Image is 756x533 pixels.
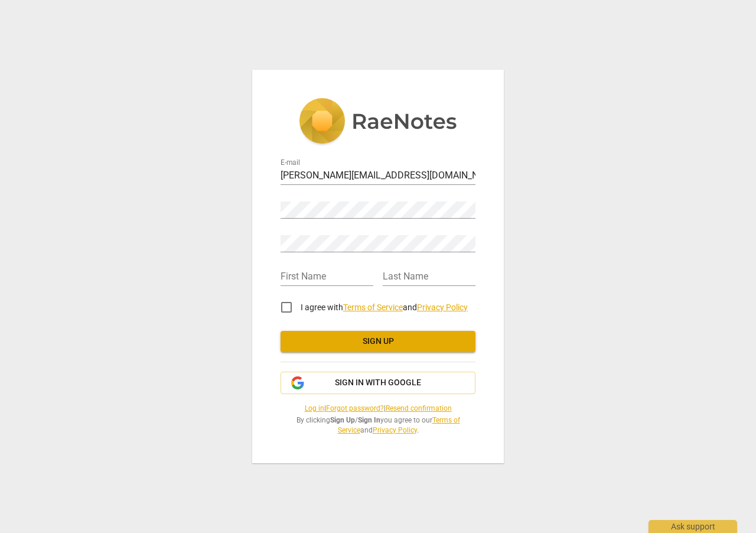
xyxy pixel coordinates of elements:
a: Privacy Policy [373,426,417,434]
a: Privacy Policy [417,303,468,312]
b: Sign Up [330,416,355,424]
label: E-mail [281,160,300,167]
a: Forgot password? [326,404,384,412]
span: Sign in with Google [335,377,421,389]
span: By clicking / you agree to our and . [281,415,475,435]
button: Sign in with Google [281,372,475,394]
span: I agree with and [301,303,468,312]
span: | | [281,404,475,414]
span: Sign up [290,336,466,347]
button: Sign up [281,331,475,352]
b: Sign In [358,416,380,424]
a: Terms of Service [343,303,403,312]
a: Terms of Service [338,416,460,434]
a: Resend confirmation [386,404,452,412]
div: Ask support [649,520,737,533]
a: Log in [305,404,324,412]
img: 5ac2273c67554f335776073100b6d88f.svg [299,98,457,147]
